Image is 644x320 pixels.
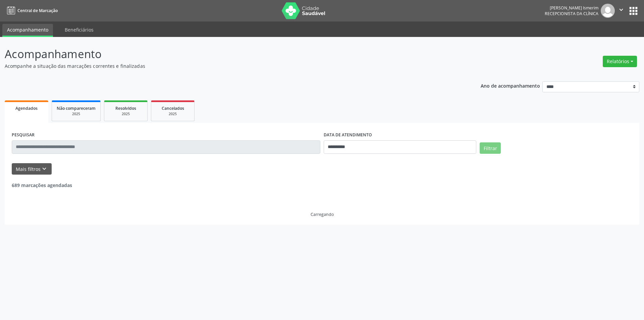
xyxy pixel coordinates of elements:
button: Relatórios [603,56,637,67]
label: DATA DE ATENDIMENTO [324,130,372,140]
div: 2025 [156,111,190,117]
p: Ano de acompanhamento [481,81,540,90]
button: Mais filtroskeyboard_arrow_down [12,163,52,175]
button: Filtrar [480,142,501,154]
span: Resolvidos [115,105,136,111]
p: Acompanhe a situação das marcações correntes e finalizadas [5,62,449,70]
div: 2025 [57,111,96,117]
a: Central de Marcação [5,5,58,16]
div: [PERSON_NAME] Ismerim [545,5,598,11]
div: 2025 [109,111,143,117]
button:  [615,4,628,18]
a: Beneficiários [60,24,98,36]
a: Acompanhamento [2,24,53,37]
span: Agendados [15,105,38,111]
p: Acompanhamento [5,46,449,62]
span: Cancelados [162,105,184,111]
label: PESQUISAR [12,130,35,140]
img: img [601,4,615,18]
strong: 689 marcações agendadas [12,182,72,188]
i:  [618,6,625,13]
div: Carregando [311,212,334,217]
button: apps [628,5,639,17]
span: Central de Marcação [17,8,58,13]
span: Recepcionista da clínica [545,11,598,16]
i: keyboard_arrow_down [41,165,48,173]
span: Não compareceram [57,105,96,111]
